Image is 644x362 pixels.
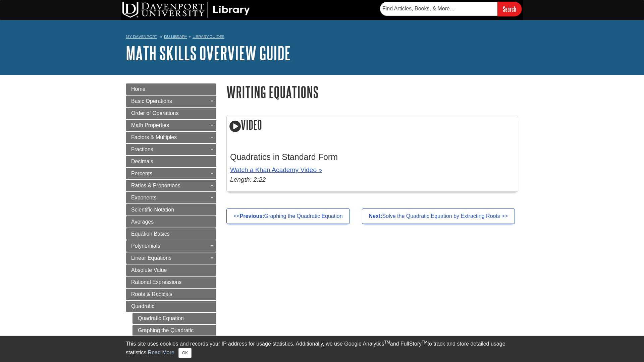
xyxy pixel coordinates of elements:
[164,34,187,39] a: DU Library
[240,213,264,219] strong: Previous:
[131,134,177,140] span: Factors & Multiples
[122,2,250,18] img: DU Library
[131,207,174,213] span: Scientific Notation
[126,144,216,155] a: Fractions
[230,152,515,162] h3: Quadratics in Standard Form
[126,96,216,107] a: Basic Operations
[131,279,181,285] span: Rational Expressions
[126,240,216,252] a: Polynomials
[230,166,322,173] a: Watch a Khan Academy Video »
[131,159,153,164] span: Decimals
[131,303,154,309] span: Quadratic
[131,86,146,92] span: Home
[126,34,157,40] a: My Davenport
[126,43,291,63] a: Math Skills Overview Guide
[132,325,216,344] a: Graphing the Quadratic Equation
[131,195,157,200] span: Exponents
[226,83,518,101] h1: Writing Equations
[380,2,497,16] input: Find Articles, Books, & More...
[131,146,153,152] span: Fractions
[126,132,216,143] a: Factors & Multiples
[131,267,167,273] span: Absolute Value
[178,348,192,358] button: Close
[131,98,172,104] span: Basic Operations
[131,110,178,116] span: Order of Operations
[131,231,170,237] span: Equation Basics
[148,350,174,355] a: Read More
[131,219,154,225] span: Averages
[126,264,216,276] a: Absolute Value
[131,243,160,249] span: Polynomials
[226,208,350,224] a: <<Previous:Graphing the Quadratic Equation
[380,2,522,16] form: Searches DU Library's articles, books, and more
[126,108,216,119] a: Order of Operations
[126,301,216,312] a: Quadratic
[497,2,522,16] input: Search
[131,171,152,176] span: Percents
[126,83,216,95] a: Home
[369,213,382,219] strong: Next:
[422,340,427,345] sup: TM
[126,277,216,288] a: Rational Expressions
[126,192,216,203] a: Exponents
[126,204,216,216] a: Scientific Notation
[126,120,216,131] a: Math Properties
[362,208,515,224] a: Next:Solve the Quadratic Equation by Extracting Roots >>
[230,176,266,183] em: Length: 2:22
[126,289,216,300] a: Roots & Radicals
[126,340,518,358] div: This site uses cookies and records your IP address for usage statistics. Additionally, we use Goo...
[126,252,216,264] a: Linear Equations
[131,255,171,261] span: Linear Equations
[227,116,518,135] h2: Video
[126,216,216,228] a: Averages
[126,228,216,240] a: Equation Basics
[126,168,216,179] a: Percents
[131,291,172,297] span: Roots & Radicals
[126,156,216,167] a: Decimals
[131,122,169,128] span: Math Properties
[132,313,216,324] a: Quadratic Equation
[126,180,216,191] a: Ratios & Proportions
[384,340,390,345] sup: TM
[131,183,180,188] span: Ratios & Proportions
[126,32,518,43] nav: breadcrumb
[193,34,224,39] a: Library Guides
